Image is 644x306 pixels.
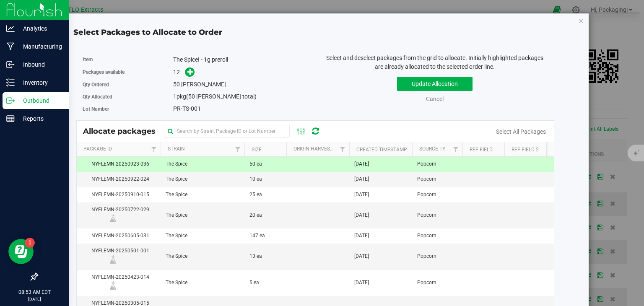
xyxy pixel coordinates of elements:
[354,279,369,287] span: [DATE]
[83,127,164,136] span: Allocate packages
[417,160,436,168] span: Popcorn
[186,93,257,100] span: (50 [PERSON_NAME] total)
[15,96,65,106] p: Outbound
[166,160,187,168] span: The Spice
[108,255,130,264] div: Lab Sample
[173,69,180,75] span: 12
[512,147,539,153] a: Ref Field 2
[147,142,161,156] a: Filter
[83,68,173,76] label: Packages available
[6,96,15,105] inline-svg: Outbound
[417,211,436,219] span: Popcorn
[354,160,369,168] span: [DATE]
[82,247,156,266] span: NYFLEMN-20250501-001
[164,125,290,137] input: Search by Strain, Package ID or Lot Number
[4,288,65,296] p: 08:53 AM EDT
[83,81,173,88] label: Qty Ordered
[417,279,436,287] span: Popcorn
[356,147,407,153] a: Created Timestamp
[6,114,15,123] inline-svg: Reports
[354,175,369,183] span: [DATE]
[326,54,543,70] span: Select and deselect packages from the grid to allocate. Initially highlighted packages are alread...
[166,175,187,183] span: The Spice
[249,175,262,183] span: 10 ea
[417,252,436,260] span: Popcorn
[6,42,15,51] inline-svg: Manufacturing
[249,232,265,240] span: 147 ea
[249,279,259,287] span: 5 ea
[166,211,187,219] span: The Spice
[354,252,369,260] span: [DATE]
[354,211,369,219] span: [DATE]
[73,27,557,38] div: Select Packages to Allocate to Order
[25,238,35,248] iframe: Resource center unread badge
[354,191,369,199] span: [DATE]
[173,81,180,88] span: 50
[249,211,262,219] span: 20 ea
[15,41,65,52] p: Manufacturing
[293,146,336,152] a: Origin Harvests
[173,105,201,112] span: PR-TS-001
[173,93,177,100] span: 1
[168,146,185,152] a: Strain
[83,56,173,63] label: Item
[354,232,369,240] span: [DATE]
[249,252,262,260] span: 13 ea
[15,78,65,88] p: Inventory
[397,77,473,91] button: Update Allocation
[166,279,187,287] span: The Spice
[419,146,452,152] a: Source Type
[83,146,112,152] a: Package Id
[8,239,34,264] iframe: Resource center
[166,252,187,260] span: The Spice
[417,191,436,199] span: Popcorn
[449,142,462,156] a: Filter
[82,191,156,199] span: NYFLEMN-20250910-015
[249,191,262,199] span: 25 ea
[496,128,546,135] a: Select All Packages
[15,114,65,124] p: Reports
[15,23,65,34] p: Analytics
[166,191,187,199] span: The Spice
[231,142,244,156] a: Filter
[249,160,262,168] span: 50 ea
[417,175,436,183] span: Popcorn
[4,296,65,302] p: [DATE]
[166,232,187,240] span: The Spice
[426,96,444,102] a: Cancel
[6,24,15,33] inline-svg: Analytics
[470,147,493,153] a: Ref Field
[82,206,156,225] span: NYFLEMN-20250722-029
[82,273,156,292] span: NYFLEMN-20250423-014
[335,142,349,156] a: Filter
[15,60,65,70] p: Inbound
[173,55,309,64] div: The Spice! - 1g preroll
[82,160,156,168] span: NYFLEMN-20250923-036
[252,147,262,153] a: Size
[108,214,130,222] div: Lab Sample
[82,232,156,240] span: NYFLEMN-20250605-031
[108,281,130,290] div: Lab Sample
[6,78,15,87] inline-svg: Inventory
[82,175,156,183] span: NYFLEMN-20250922-024
[173,93,257,100] span: pkg
[83,93,173,101] label: Qty Allocated
[6,60,15,69] inline-svg: Inbound
[181,81,226,88] span: [PERSON_NAME]
[83,105,173,113] label: Lot Number
[417,232,436,240] span: Popcorn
